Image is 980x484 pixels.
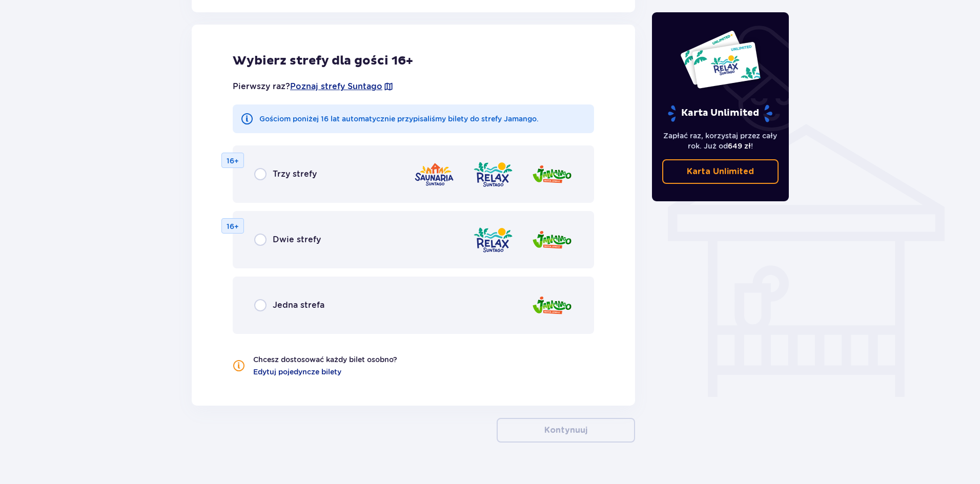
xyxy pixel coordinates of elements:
p: Karta Unlimited [667,104,773,122]
p: Zapłać raz, korzystaj przez cały rok. Już od ! [662,131,779,151]
img: Saunaria [414,160,455,189]
a: Edytuj pojedyncze bilety [253,367,341,377]
span: Trzy strefy [273,169,317,180]
p: Pierwszy raz? [233,81,394,92]
img: Dwie karty całoroczne do Suntago z napisem 'UNLIMITED RELAX', na białym tle z tropikalnymi liśćmi... [680,30,761,89]
a: Karta Unlimited [662,159,779,184]
h2: Wybierz strefy dla gości 16+ [233,53,594,69]
p: Gościom poniżej 16 lat automatycznie przypisaliśmy bilety do strefy Jamango. [259,114,539,124]
span: 649 zł [728,142,751,150]
span: Jedna strefa [273,300,324,311]
span: Dwie strefy [273,234,321,245]
p: Chcesz dostosować każdy bilet osobno? [253,354,397,365]
img: Relax [473,225,514,255]
img: Relax [473,160,514,189]
p: 16+ [227,156,239,166]
button: Kontynuuj [497,418,635,443]
p: 16+ [227,221,239,232]
p: Kontynuuj [544,425,587,436]
img: Jamango [532,225,573,255]
img: Jamango [532,291,573,320]
p: Karta Unlimited [687,166,754,177]
img: Jamango [532,160,573,189]
a: Poznaj strefy Suntago [290,81,382,92]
